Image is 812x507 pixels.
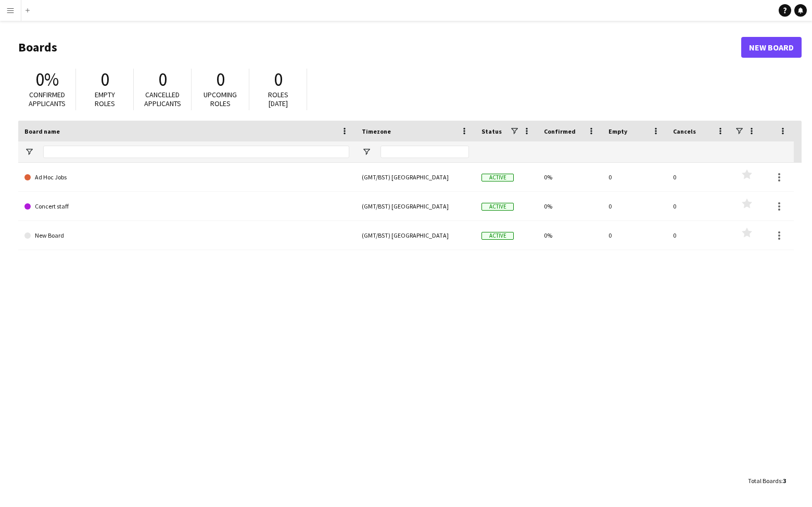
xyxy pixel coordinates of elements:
div: 0 [667,192,731,220]
span: Cancels [673,127,696,135]
span: 0 [274,68,283,91]
div: 0 [667,221,731,250]
div: : [748,471,786,491]
div: (GMT/BST) [GEOGRAPHIC_DATA] [356,163,475,191]
button: Open Filter Menu [24,147,34,157]
div: 0% [538,192,602,220]
a: Concert staff [24,192,349,221]
div: 0 [667,163,731,191]
span: Active [481,203,514,211]
span: 0 [216,68,225,91]
div: 0% [538,163,602,191]
div: (GMT/BST) [GEOGRAPHIC_DATA] [356,192,475,220]
span: 3 [783,477,786,485]
div: 0 [602,192,667,220]
span: Total Boards [748,477,781,485]
span: 0 [158,68,167,91]
button: Open Filter Menu [362,147,371,157]
span: Active [481,232,514,240]
span: Confirmed [544,127,576,135]
span: Cancelled applicants [144,90,181,108]
div: 0 [602,163,667,191]
div: 0% [538,221,602,250]
span: Active [481,174,514,181]
h1: Boards [18,40,741,55]
span: 0 [100,68,109,91]
span: Board name [24,127,60,135]
span: Empty [608,127,627,135]
a: New Board [741,37,802,58]
span: Timezone [362,127,391,135]
span: Roles [DATE] [268,90,288,108]
div: 0 [602,221,667,250]
span: Status [481,127,502,135]
span: Upcoming roles [204,90,237,108]
input: Board name Filter Input [43,146,349,158]
a: Ad Hoc Jobs [24,163,349,192]
span: Confirmed applicants [29,90,66,108]
input: Timezone Filter Input [380,146,469,158]
a: New Board [24,221,349,250]
span: Empty roles [95,90,115,108]
span: 0% [35,68,59,91]
div: (GMT/BST) [GEOGRAPHIC_DATA] [356,221,475,250]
